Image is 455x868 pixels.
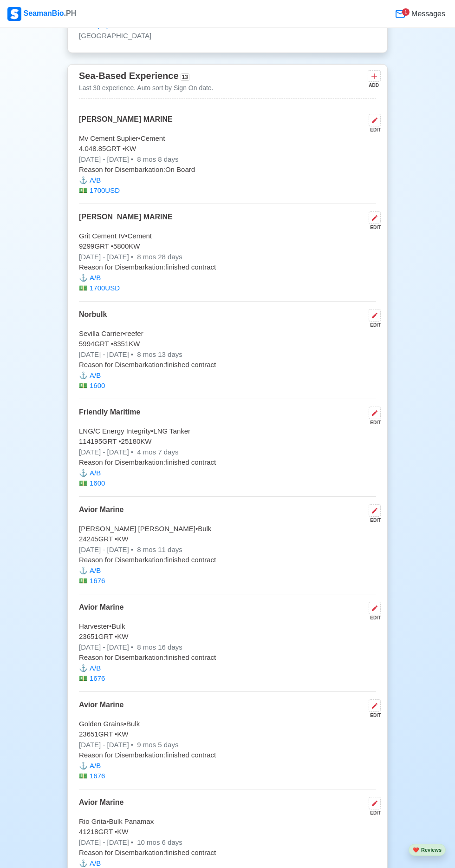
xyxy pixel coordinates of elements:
[181,73,189,81] span: 13
[79,750,376,761] p: Reason for Disembarkation: finished contract
[79,545,376,555] p: [DATE] - [DATE]
[79,524,376,534] p: [PERSON_NAME] [PERSON_NAME] • Bulk
[79,504,123,524] p: Avior Marine
[79,426,376,437] p: LNG/C Energy Integrity • LNG Tanker
[131,741,133,749] span: •
[79,469,88,477] span: anchor
[79,133,376,144] p: Mv Cement Suplier • Cement
[365,419,381,426] div: EDIT
[79,859,88,867] span: anchor
[413,847,419,853] span: heart
[79,566,88,574] span: anchor
[79,664,88,672] span: anchor
[79,478,376,489] p: 1600
[79,176,88,184] span: anchor
[79,576,376,586] p: 1676
[79,185,376,196] p: 1700USD
[79,186,88,194] span: money
[79,621,376,632] p: Harvester • Bulk
[135,448,178,456] span: 4 mos 7 days
[79,566,376,576] p: A/B
[131,838,133,846] span: •
[131,546,133,553] span: •
[79,719,376,730] p: Golden Grains • Bulk
[79,457,376,468] p: Reason for Disembarkation: finished contract
[79,436,376,447] p: 114195 GRT • 25180 KW
[79,175,376,186] p: A/B
[79,241,376,252] p: 9299 GRT • 5800 KW
[79,534,376,545] p: 24245 GRT • KW
[7,7,21,21] img: Logo
[79,848,376,858] p: Reason for Disembarkation: finished contract
[79,211,173,231] p: [PERSON_NAME] MARINE
[365,712,381,719] div: EDIT
[409,844,446,856] button: heartReviews
[79,762,88,769] span: anchor
[79,381,88,389] span: money
[79,284,88,292] span: money
[79,370,376,381] p: A/B
[79,31,376,41] p: [GEOGRAPHIC_DATA]
[79,761,376,771] p: A/B
[79,252,376,263] p: [DATE] - [DATE]
[131,350,133,358] span: •
[135,155,178,163] span: 8 mos 8 days
[79,642,376,653] p: [DATE] - [DATE]
[79,371,88,379] span: anchor
[79,339,376,349] p: 5994 GRT • 8351 KW
[131,448,133,456] span: •
[79,144,376,154] p: 4.048.85 GRT • KW
[79,797,123,816] p: Avior Marine
[79,329,376,339] p: Sevilla Carrier • reefer
[79,407,140,426] p: Friendly Maritime
[79,673,376,684] p: 1676
[79,283,376,294] p: 1700USD
[79,114,173,133] p: [PERSON_NAME] MARINE
[368,82,379,89] div: ADD
[365,322,381,329] div: EDIT
[79,663,376,674] p: A/B
[135,350,182,358] span: 8 mos 13 days
[79,674,88,682] span: money
[79,772,88,780] span: money
[79,577,88,585] span: money
[131,155,133,163] span: •
[79,381,376,391] p: 1600
[79,602,123,621] p: Avior Marine
[79,309,107,329] p: Norbulk
[365,517,381,524] div: EDIT
[79,729,376,740] p: 23651 GRT • KW
[365,614,381,621] div: EDIT
[79,479,88,487] span: money
[365,809,381,816] div: EDIT
[79,154,376,165] p: [DATE] - [DATE]
[409,8,445,20] span: Messages
[79,837,376,848] p: [DATE] - [DATE]
[64,9,77,17] span: .PH
[79,652,376,663] p: Reason for Disembarkation: finished contract
[135,643,182,651] span: 8 mos 16 days
[79,816,376,827] p: Rio Grita • Bulk Panamax
[79,468,376,479] p: A/B
[79,164,376,175] p: Reason for Disembarkation: On Board
[79,699,123,719] p: Avior Marine
[135,546,182,553] span: 8 mos 11 days
[79,262,376,273] p: Reason for Disembarkation: finished contract
[131,253,133,261] span: •
[131,643,133,651] span: •
[79,771,376,782] p: 1676
[79,274,88,282] span: anchor
[135,838,182,846] span: 10 mos 6 days
[79,231,376,242] p: Grit Cement IV • Cement
[79,273,376,283] p: A/B
[79,447,376,458] p: [DATE] - [DATE]
[7,7,76,21] div: SeamanBio
[79,349,376,360] p: [DATE] - [DATE]
[79,360,376,370] p: Reason for Disembarkation: finished contract
[79,71,179,81] span: Sea-Based Experience
[365,126,381,133] div: EDIT
[135,253,182,261] span: 8 mos 28 days
[135,741,178,749] span: 9 mos 5 days
[79,827,376,837] p: 41218 GRT • KW
[402,8,409,16] div: 1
